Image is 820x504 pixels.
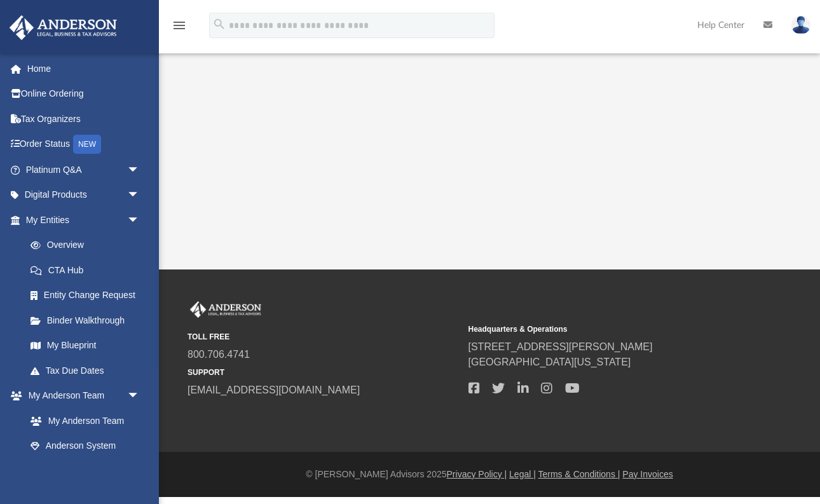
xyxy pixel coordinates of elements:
a: Legal | [509,469,536,479]
i: menu [172,18,187,33]
img: Anderson Advisors Platinum Portal [6,15,121,40]
div: NEW [73,135,101,154]
a: [GEOGRAPHIC_DATA][US_STATE] [468,357,631,367]
a: My Entitiesarrow_drop_down [9,207,159,233]
span: arrow_drop_down [127,182,153,208]
a: Digital Productsarrow_drop_down [9,182,159,208]
a: [STREET_ADDRESS][PERSON_NAME] [468,341,653,352]
a: Overview [18,233,159,258]
small: TOLL FREE [188,331,460,343]
a: CTA Hub [18,257,159,283]
a: Tax Organizers [9,106,159,132]
a: Tax Due Dates [18,358,159,383]
a: menu [172,24,187,33]
img: User Pic [791,16,810,34]
span: arrow_drop_down [127,157,153,183]
a: Pay Invoices [622,469,673,479]
a: Entity Change Request [18,283,159,308]
a: Client Referrals [18,458,153,484]
a: Online Ordering [9,81,159,107]
a: Platinum Q&Aarrow_drop_down [9,157,159,182]
a: My Blueprint [18,333,153,358]
span: arrow_drop_down [127,383,153,409]
small: SUPPORT [188,367,460,378]
a: 800.706.4741 [188,349,250,360]
a: [EMAIL_ADDRESS][DOMAIN_NAME] [188,385,360,395]
i: search [212,17,226,31]
a: Terms & Conditions | [538,469,620,479]
a: Privacy Policy | [447,469,507,479]
img: Anderson Advisors Platinum Portal [188,301,264,318]
div: © [PERSON_NAME] Advisors 2025 [159,468,820,481]
span: arrow_drop_down [127,207,153,233]
a: My Anderson Teamarrow_drop_down [9,383,153,409]
a: My Anderson Team [18,408,146,433]
a: Home [9,56,159,81]
small: Headquarters & Operations [468,324,741,335]
a: Anderson System [18,433,153,459]
a: Order StatusNEW [9,132,159,158]
a: Binder Walkthrough [18,308,159,333]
